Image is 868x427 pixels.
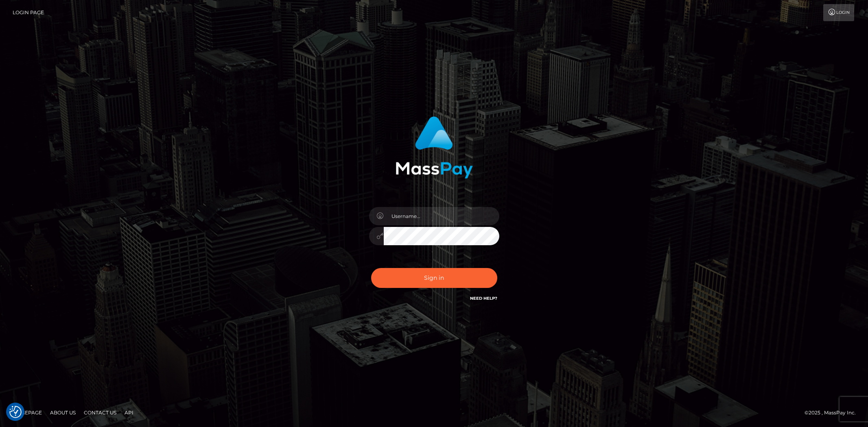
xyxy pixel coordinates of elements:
[805,408,862,417] div: © 2025 , MassPay Inc.
[47,406,79,419] a: About Us
[81,406,120,419] a: Contact Us
[9,406,45,419] a: Homepage
[121,406,137,419] a: API
[9,406,22,418] button: Consent Preferences
[396,116,473,179] img: MassPay Login
[13,4,44,21] a: Login Page
[470,296,497,301] a: Need Help?
[823,4,854,21] a: Login
[371,268,497,288] button: Sign in
[9,406,22,418] img: Revisit consent button
[384,207,499,225] input: Username...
